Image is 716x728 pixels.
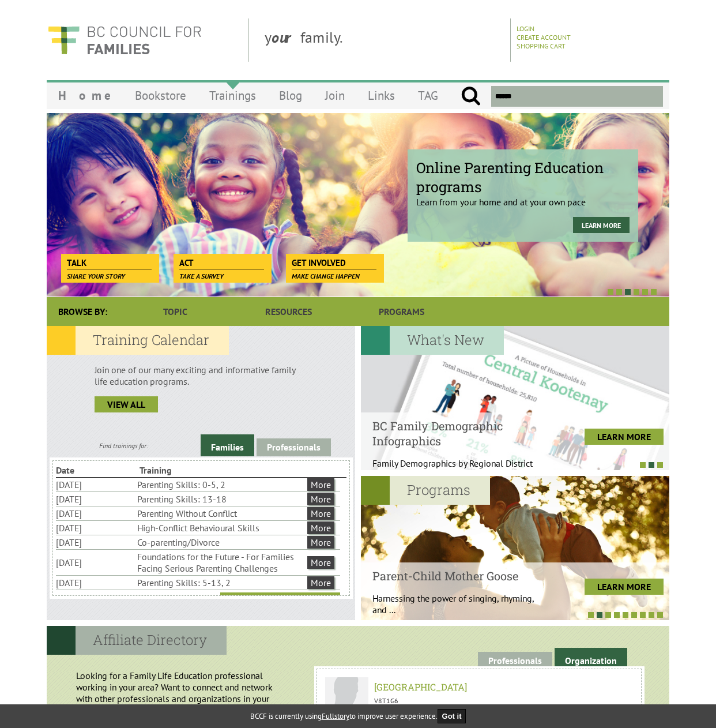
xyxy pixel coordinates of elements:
li: Date [56,463,137,477]
li: [DATE] [56,521,135,535]
a: More [307,556,334,569]
span: Act [179,257,264,269]
h2: Affiliate Directory [47,626,227,655]
strong: our [272,28,300,47]
a: Trainings [198,82,267,109]
li: Parenting Skills: 13-18 [137,492,305,506]
a: Programs [345,297,458,326]
a: Talk Share your story [61,254,157,270]
span: Take a survey [179,272,224,280]
a: Professionals [478,652,552,670]
input: Submit [461,86,481,107]
a: LEARN MORE [585,579,664,595]
a: More [307,576,334,589]
a: Create Account [517,33,571,42]
h4: BC Family Demographic Infographics [372,418,545,448]
div: Browse By: [47,297,119,326]
div: Find trainings for: [47,441,201,450]
li: [DATE] [56,506,135,520]
a: View More Trainings [220,592,340,609]
p: Family Demographics by Regional District Th... [372,457,545,481]
a: More [307,493,334,505]
p: Harnessing the power of singing, rhyming, and ... [372,592,545,616]
li: [DATE] [56,556,135,569]
li: Foundations for the Future - For Families Facing Serious Parenting Challenges [137,550,305,575]
p: V8T1G6 [325,696,632,705]
a: More [307,478,334,491]
a: Topic [119,297,232,326]
button: Got it [438,709,466,723]
li: Co-parenting/Divorce [137,535,305,549]
li: [DATE] [56,478,135,491]
a: More [307,521,334,534]
li: [DATE] [56,492,135,506]
a: Learn more [573,217,630,233]
p: Join one of our many exciting and informative family life education programs. [95,364,307,387]
a: Links [356,82,406,109]
a: Act Take a survey [174,254,270,270]
h2: What's New [361,326,504,355]
a: More [307,536,334,549]
li: Parenting Skills: 5-13, 2 [137,576,305,590]
h4: Parent-Child Mother Goose [372,568,545,583]
li: [DATE] [56,535,135,549]
li: High-Conflict Behavioural Skills [137,521,305,535]
a: Shopping Cart [517,42,566,50]
a: Blog [267,82,314,109]
a: Fullstory [322,711,349,721]
span: Share your story [67,272,125,280]
img: Fernwood Neighborhood House Rana [325,677,368,721]
a: Login [517,24,534,33]
span: Talk [67,257,152,269]
li: Training [140,463,221,477]
span: Get Involved [292,257,376,269]
a: Join [314,82,356,109]
a: TAG [406,82,450,109]
span: Make change happen [292,272,360,280]
a: Families [201,434,254,456]
a: Professionals [257,438,331,456]
a: LEARN MORE [585,429,664,445]
div: y family. [255,18,511,62]
h2: Programs [361,476,490,505]
h6: [GEOGRAPHIC_DATA] [329,681,629,693]
a: Organization [555,648,627,670]
a: view all [95,396,158,412]
a: Home [47,82,123,109]
a: Get Involved Make change happen [286,254,382,270]
li: [DATE] [56,576,135,590]
a: Resources [232,297,345,326]
a: More [307,507,334,520]
p: Looking for a Family Life Education professional working in your area? Want to connect and networ... [53,664,308,722]
span: Online Parenting Education programs [416,158,630,196]
h2: Training Calendar [47,326,229,355]
li: Parenting Skills: 0-5, 2 [137,478,305,491]
li: Parenting Without Conflict [137,506,305,520]
a: Bookstore [123,82,198,109]
img: BC Council for FAMILIES [47,18,202,62]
